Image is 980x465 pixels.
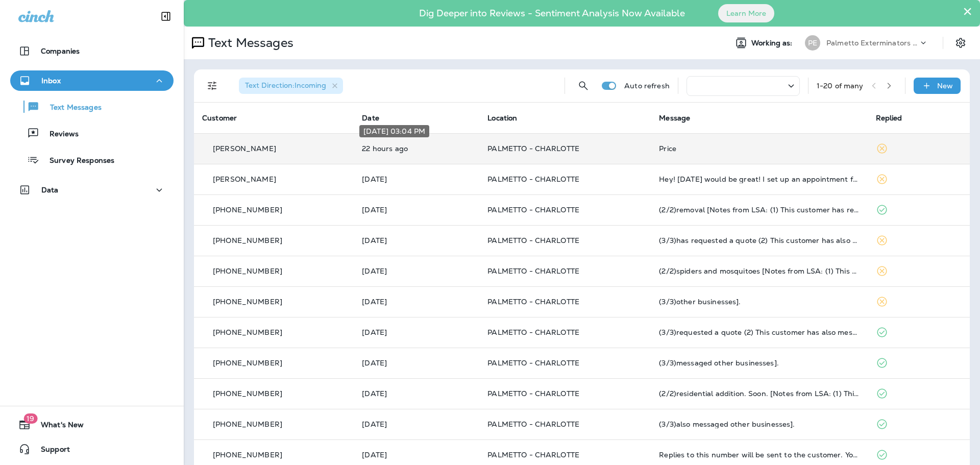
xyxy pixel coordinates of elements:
span: PALMETTO - CHARLOTTE [487,144,579,153]
p: New [937,82,953,90]
button: Search Messages [573,76,594,96]
span: PALMETTO - CHARLOTTE [487,175,579,184]
p: Sep 18, 2025 10:41 AM [362,206,471,214]
span: PALMETTO - CHARLOTTE [487,266,579,276]
div: (2/2)residential addition. Soon. [Notes from LSA: (1) This customer has requested a quote (2) Thi... [659,389,859,398]
span: Replied [876,113,902,123]
p: Auto refresh [624,82,670,90]
p: [PERSON_NAME] [213,175,276,183]
button: Collapse Sidebar [152,6,180,27]
span: PALMETTO - CHARLOTTE [487,205,579,214]
p: Survey Responses [39,156,114,166]
p: Sep 16, 2025 12:16 PM [362,328,471,336]
span: Message [659,113,690,123]
div: (3/3)also messaged other businesses]. [659,420,859,428]
p: Dig Deeper into Reviews - Sentiment Analysis Now Available [389,12,715,15]
p: [PHONE_NUMBER] [213,451,282,459]
button: 19What's New [10,414,174,435]
button: Filters [202,76,223,96]
p: Sep 15, 2025 02:28 PM [362,359,471,367]
p: Companies [41,47,80,55]
div: (3/3)messaged other businesses]. [659,359,859,367]
div: (3/3)requested a quote (2) This customer has also messaged other businesses]. [659,328,859,336]
span: PALMETTO - CHARLOTTE [487,450,579,459]
button: Survey Responses [10,149,174,170]
div: Price [659,144,859,153]
p: [PHONE_NUMBER] [213,420,282,428]
span: Working as: [751,39,795,47]
span: PALMETTO - CHARLOTTE [487,297,579,306]
div: Hey! Today would be great! I set up an appointment for Tuesday but today would be e much better [659,175,859,183]
p: Text Messages [40,103,102,113]
div: Text Direction:Incoming [239,78,343,94]
p: [PHONE_NUMBER] [213,236,282,244]
span: Date [362,113,379,123]
p: Sep 15, 2025 10:43 AM [362,420,471,428]
p: Text Messages [204,35,293,51]
div: (3/3)has requested a quote (2) This customer has also messaged other businesses]. [659,236,859,244]
p: [PHONE_NUMBER] [213,328,282,336]
p: [PHONE_NUMBER] [213,267,282,275]
span: PALMETTO - CHARLOTTE [487,328,579,337]
button: Companies [10,41,174,61]
button: Reviews [10,123,174,144]
p: Sep 12, 2025 01:11 PM [362,451,471,459]
div: 1 - 20 of many [817,82,864,90]
p: Sep 16, 2025 01:53 PM [362,298,471,306]
span: PALMETTO - CHARLOTTE [487,236,579,245]
div: (3/3)other businesses]. [659,298,859,306]
button: Settings [951,34,970,52]
span: PALMETTO - CHARLOTTE [487,358,579,368]
span: PALMETTO - CHARLOTTE [487,389,579,398]
p: [PHONE_NUMBER] [213,206,282,214]
button: Data [10,180,174,200]
p: Inbox [41,77,61,85]
div: [DATE] 03:04 PM [359,125,429,137]
span: What's New [31,421,84,433]
p: Sep 25, 2025 03:04 PM [362,144,471,153]
p: Sep 15, 2025 11:49 AM [362,389,471,398]
div: (2/2)removal [Notes from LSA: (1) This customer has requested a quote (2) This customer has also ... [659,206,859,214]
button: Text Messages [10,96,174,117]
p: [PHONE_NUMBER] [213,359,282,367]
div: (2/2)spiders and mosquitoes [Notes from LSA: (1) This customer has requested a quote (2) This cus... [659,267,859,275]
button: Learn More [718,4,774,22]
p: Sep 19, 2025 11:32 AM [362,175,471,183]
div: Replies to this number will be sent to the customer. You can also choose to call the customer thr... [659,451,859,459]
span: PALMETTO - CHARLOTTE [487,420,579,429]
p: Sep 17, 2025 10:56 AM [362,267,471,275]
p: Reviews [39,130,79,139]
p: [PHONE_NUMBER] [213,389,282,398]
p: Palmetto Exterminators LLC [826,39,918,47]
span: 19 [23,413,37,424]
span: Location [487,113,517,123]
p: [PERSON_NAME] [213,144,276,153]
div: PE [805,35,820,51]
button: Inbox [10,70,174,91]
span: Text Direction : Incoming [245,81,326,90]
p: Data [41,186,59,194]
p: [PHONE_NUMBER] [213,298,282,306]
button: Close [963,3,972,19]
p: Sep 17, 2025 11:58 AM [362,236,471,244]
span: Support [31,445,70,457]
span: Customer [202,113,237,123]
button: Support [10,439,174,459]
